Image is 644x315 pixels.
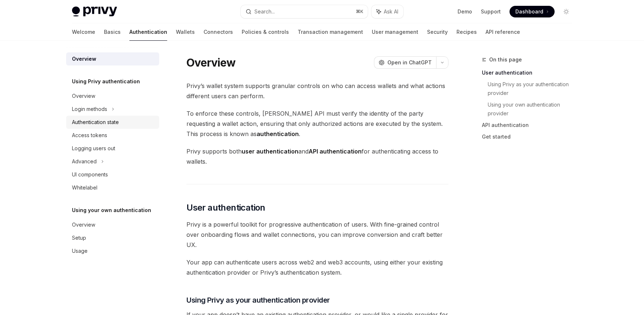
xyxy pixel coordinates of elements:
[241,5,368,18] button: Search...⌘K
[66,142,159,155] a: Logging users out
[372,23,418,41] a: User management
[104,23,121,41] a: Basics
[374,56,436,69] button: Open in ChatGPT
[387,59,432,66] span: Open in ChatGPT
[72,131,107,140] div: Access tokens
[482,131,578,143] a: Get started
[72,234,86,242] div: Setup
[66,231,159,244] a: Setup
[482,67,578,79] a: User authentication
[489,55,522,64] span: On this page
[72,23,95,41] a: Welcome
[72,220,95,229] div: Overview
[176,23,195,41] a: Wallets
[356,9,363,15] span: ⌘ K
[427,23,448,41] a: Security
[482,119,578,131] a: API authentication
[72,7,117,17] img: light logo
[186,81,448,101] span: Privy’s wallet system supports granular controls on who can access wallets and what actions diffe...
[515,8,543,15] span: Dashboard
[186,56,236,69] h1: Overview
[309,148,362,155] strong: API authentication
[481,8,501,15] a: Support
[186,219,448,250] span: Privy is a powerful toolkit for progressive authentication of users. With fine-grained control ov...
[242,23,289,41] a: Policies & controls
[186,146,448,167] span: Privy supports both and for authenticating access to wallets.
[72,144,115,153] div: Logging users out
[66,89,159,103] a: Overview
[66,129,159,142] a: Access tokens
[371,5,403,18] button: Ask AI
[66,218,159,231] a: Overview
[72,157,97,166] div: Advanced
[204,23,233,41] a: Connectors
[72,55,96,63] div: Overview
[488,99,578,119] a: Using your own authentication provider
[186,202,265,214] span: User authentication
[186,108,448,139] span: To enforce these controls, [PERSON_NAME] API must verify the identity of the party requesting a w...
[72,170,108,179] div: UI components
[66,116,159,129] a: Authentication state
[456,23,477,41] a: Recipes
[66,181,159,194] a: Whitelabel
[129,23,167,41] a: Authentication
[72,105,107,113] div: Login methods
[486,23,520,41] a: API reference
[186,257,448,278] span: Your app can authenticate users across web2 and web3 accounts, using either your existing authent...
[384,8,398,15] span: Ask AI
[72,206,151,215] h5: Using your own authentication
[66,52,159,65] a: Overview
[72,183,97,192] div: Whitelabel
[66,244,159,258] a: Usage
[510,6,555,17] a: Dashboard
[242,148,298,155] strong: user authentication
[72,77,140,86] h5: Using Privy authentication
[298,23,363,41] a: Transaction management
[488,79,578,99] a: Using Privy as your authentication provider
[257,130,299,137] strong: authentication
[186,295,330,305] span: Using Privy as your authentication provider
[254,7,275,16] div: Search...
[458,8,472,15] a: Demo
[72,92,95,100] div: Overview
[72,118,119,127] div: Authentication state
[560,6,572,17] button: Toggle dark mode
[66,168,159,181] a: UI components
[72,247,88,255] div: Usage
